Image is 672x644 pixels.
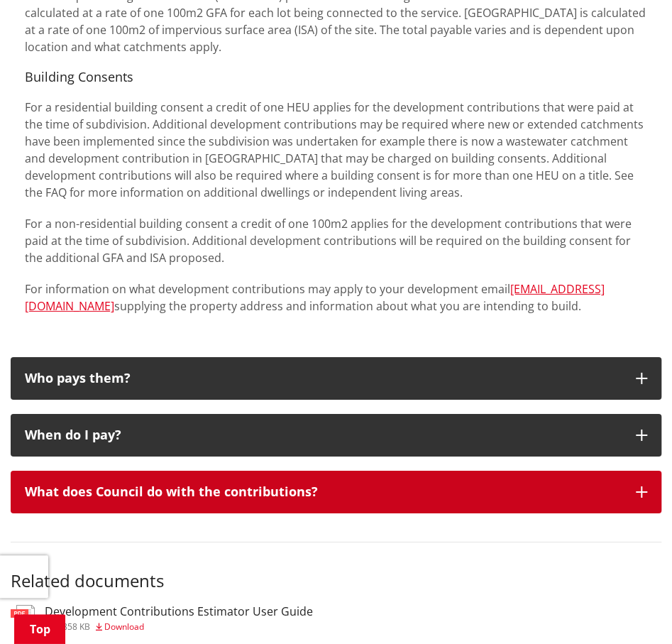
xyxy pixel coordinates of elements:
span: Download [104,621,144,633]
h4: Building Consents [25,70,647,85]
div: When do I pay? [25,428,622,442]
iframe: Messenger Launcher [607,584,658,635]
p: For a residential building consent a credit of one HEU applies for the development contributions ... [25,99,647,201]
a: [EMAIL_ADDRESS][DOMAIN_NAME] [25,281,605,314]
h3: Related documents [11,542,661,591]
div: Who pays them? [25,371,622,386]
img: document-pdf.svg [11,605,35,630]
button: Who pays them? [11,357,661,400]
div: , [45,623,313,631]
p: For a non-residential building consent a credit of one 100m2 applies for the development contribu... [25,215,647,266]
a: Top [14,614,65,644]
span: 858 KB [62,621,90,633]
div: What does Council do with the contributions? [25,485,622,499]
h3: Development Contributions Estimator User Guide [45,605,313,618]
p: For information on what development contributions may apply to your development email supplying t... [25,280,647,315]
button: What does Council do with the contributions? [11,471,661,513]
a: Development Contributions Estimator User Guide pdf,858 KB Download [11,605,313,631]
button: When do I pay? [11,414,661,457]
